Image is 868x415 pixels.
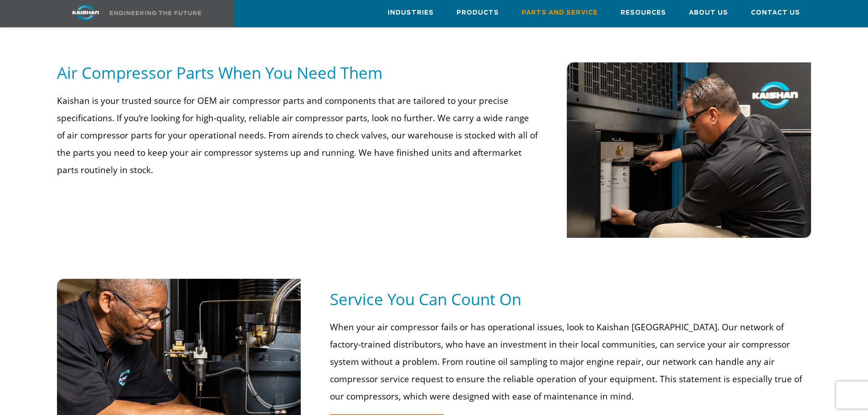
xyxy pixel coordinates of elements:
img: kaishan logo [51,5,120,20]
a: Contact Us [751,0,800,25]
a: Products [457,0,499,25]
a: Resources [621,0,666,25]
img: Engineering the future [110,11,201,15]
a: Parts and Service [522,0,598,25]
h5: Service You Can Count On [330,289,811,309]
span: Contact Us [751,8,800,18]
img: kaishan employee [567,62,812,238]
span: Parts and Service [522,8,598,18]
span: Resources [621,8,666,18]
a: About Us [689,0,728,25]
p: Kaishan is your trusted source for OEM air compressor parts and components that are tailored to y... [57,92,538,179]
span: About Us [689,8,728,18]
h5: Air Compressor Parts When You Need Them [57,62,538,83]
a: Industries [388,0,434,25]
p: When your air compressor fails or has operational issues, look to Kaishan [GEOGRAPHIC_DATA]. Our ... [330,318,805,405]
span: Products [457,8,499,18]
span: Industries [388,8,434,18]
